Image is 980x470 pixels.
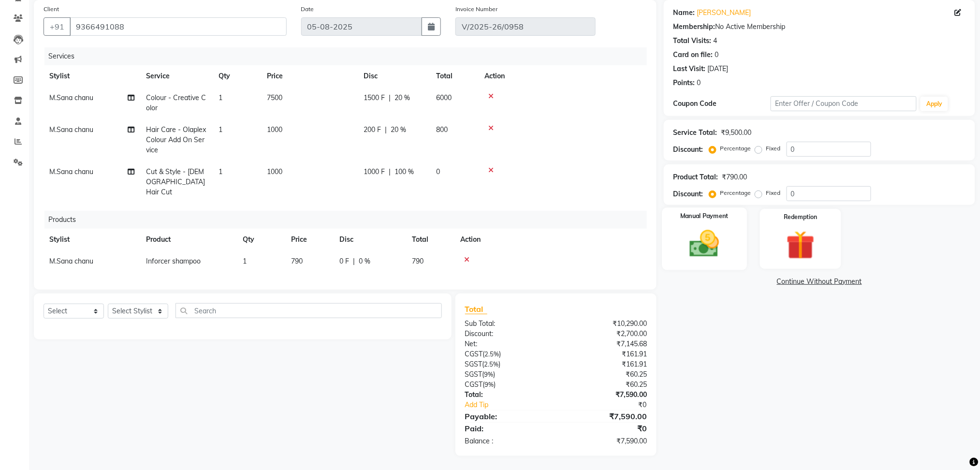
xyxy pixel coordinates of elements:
input: Search [176,303,442,318]
span: 9% [485,381,494,388]
div: ₹9,500.00 [721,128,752,138]
span: | [389,93,391,103]
div: Last Visit: [673,64,706,74]
span: Inforcer shampoo [146,257,201,265]
span: M.Sana chanu [49,125,93,134]
div: Membership: [673,22,716,32]
label: Percentage [720,189,751,197]
span: 2.5% [485,350,499,358]
label: Fixed [766,144,781,153]
th: Stylist [44,229,140,250]
span: 0 % [359,256,370,266]
th: Qty [213,65,261,87]
th: Qty [237,229,285,250]
label: Redemption [784,213,817,221]
span: Total [465,304,487,314]
span: 200 F [364,125,381,135]
span: 100 % [395,167,414,177]
span: Hair Care - Olaplex Colour Add On Service [146,125,206,154]
div: ₹161.91 [556,359,654,369]
label: Manual Payment [680,212,729,221]
span: SGST [465,360,483,368]
div: Total Visits: [673,36,712,46]
span: 1 [219,93,222,102]
div: Name: [673,8,695,18]
span: 20 % [391,125,406,135]
div: ( ) [458,369,556,380]
span: 1000 [267,125,282,134]
label: Fixed [766,189,781,197]
span: Colour - Creative Color [146,93,206,112]
span: 790 [412,257,424,265]
th: Product [140,229,237,250]
span: 800 [436,125,448,134]
span: 790 [291,257,303,265]
th: Service [140,65,213,87]
th: Action [479,65,647,87]
span: 1 [219,125,222,134]
th: Price [261,65,358,87]
a: Continue Without Payment [666,277,973,287]
th: Action [454,229,647,250]
div: 0 [715,50,719,60]
div: ₹161.91 [556,349,654,359]
span: 1000 [267,167,282,176]
div: Points: [673,78,695,88]
span: 7500 [267,93,282,102]
span: 0 F [339,256,349,266]
div: [DATE] [708,64,729,74]
span: | [385,125,387,135]
span: M.Sana chanu [49,167,93,176]
div: ₹0 [572,400,654,410]
div: Paid: [458,423,556,434]
div: Coupon Code [673,99,771,109]
span: SGST [465,370,483,379]
span: CGST [465,350,483,358]
span: 6000 [436,93,452,102]
span: Cut & Style - [DEMOGRAPHIC_DATA] Hair Cut [146,167,205,196]
th: Total [430,65,479,87]
div: Services [44,47,654,65]
span: | [353,256,355,266]
div: Card on file: [673,50,713,60]
span: CGST [465,380,483,389]
div: 0 [697,78,701,88]
span: | [389,167,391,177]
div: Payable: [458,411,556,422]
div: Discount: [458,329,556,339]
div: ₹10,290.00 [556,319,654,329]
span: 20 % [395,93,410,103]
img: _gift.svg [777,227,824,263]
div: Service Total: [673,128,717,138]
div: ₹790.00 [722,172,747,182]
span: 9% [484,370,494,378]
div: Net: [458,339,556,349]
img: _cash.svg [680,227,729,261]
div: ₹7,590.00 [556,411,654,422]
div: ( ) [458,380,556,390]
div: ₹2,700.00 [556,329,654,339]
span: 1 [243,257,247,265]
a: Add Tip [458,400,572,410]
div: Balance : [458,436,556,446]
div: ₹7,590.00 [556,436,654,446]
span: 1 [219,167,222,176]
div: ₹7,145.68 [556,339,654,349]
span: 1500 F [364,93,385,103]
div: ( ) [458,349,556,359]
button: +91 [44,17,71,36]
span: 0 [436,167,440,176]
span: 1000 F [364,167,385,177]
div: ₹60.25 [556,380,654,390]
button: Apply [921,97,948,111]
a: [PERSON_NAME] [697,8,751,18]
div: ₹60.25 [556,369,654,380]
div: ( ) [458,359,556,369]
div: Products [44,211,654,229]
input: Search by Name/Mobile/Email/Code [70,17,287,36]
div: Product Total: [673,172,718,182]
div: ₹7,590.00 [556,390,654,400]
span: M.Sana chanu [49,257,93,265]
input: Enter Offer / Coupon Code [771,96,917,111]
span: M.Sana chanu [49,93,93,102]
